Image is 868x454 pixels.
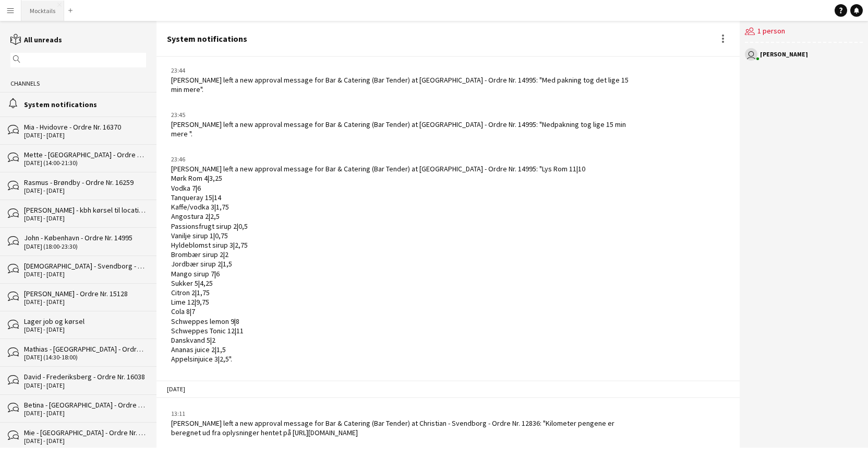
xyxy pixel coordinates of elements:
[24,261,146,271] div: [DEMOGRAPHIC_DATA] - Svendborg - Ordre Nr. 12836
[24,178,146,187] div: Rasmus - Brøndby - Ordre Nr. 16259
[24,354,146,361] div: [DATE] (14:30-18:00)
[24,159,146,167] div: [DATE] (14:00-21:30)
[24,317,146,326] div: Lager job og kørsel
[24,326,146,333] div: [DATE] - [DATE]
[24,271,146,278] div: [DATE] - [DATE]
[171,164,585,364] div: [PERSON_NAME] left a new approval message for Bar & Catering (Bar Tender) at [GEOGRAPHIC_DATA] - ...
[171,409,634,418] div: 13:11
[171,75,634,94] div: [PERSON_NAME] left a new approval message for Bar & Catering (Bar Tender) at [GEOGRAPHIC_DATA] - ...
[167,34,247,43] div: System notifications
[24,215,146,222] div: [DATE] - [DATE]
[24,298,146,306] div: [DATE] - [DATE]
[24,400,146,410] div: Betina - [GEOGRAPHIC_DATA] - Ordre Nr. 16155
[24,289,146,298] div: [PERSON_NAME] - Ordre Nr. 15128
[10,35,62,44] a: All unreads
[760,51,808,57] div: [PERSON_NAME]
[24,150,146,159] div: Mette - [GEOGRAPHIC_DATA] - Ordre Nr. 16298
[24,233,146,242] div: John - København - Ordre Nr. 14995
[745,21,863,43] div: 1 person
[24,428,146,437] div: Mie - [GEOGRAPHIC_DATA] - Ordre Nr. 15671
[24,132,146,139] div: [DATE] - [DATE]
[24,205,146,215] div: [PERSON_NAME] - kbh kørsel til location - Ordre Nr. 15871
[24,187,146,194] div: [DATE] - [DATE]
[21,1,64,21] button: Mocktails
[24,100,146,109] div: System notifications
[24,122,146,132] div: Mia - Hvidovre - Ordre Nr. 16370
[24,372,146,381] div: David - Frederiksberg - Ordre Nr. 16038
[171,110,634,120] div: 23:45
[171,66,634,75] div: 23:44
[156,380,740,398] div: [DATE]
[24,344,146,354] div: Mathias - [GEOGRAPHIC_DATA] - Ordre Nr. 15889
[171,120,634,138] div: [PERSON_NAME] left a new approval message for Bar & Catering (Bar Tender) at [GEOGRAPHIC_DATA] - ...
[171,155,585,164] div: 23:46
[24,382,146,389] div: [DATE] - [DATE]
[24,410,146,417] div: [DATE] - [DATE]
[24,437,146,445] div: [DATE] - [DATE]
[24,243,146,250] div: [DATE] (18:00-23:30)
